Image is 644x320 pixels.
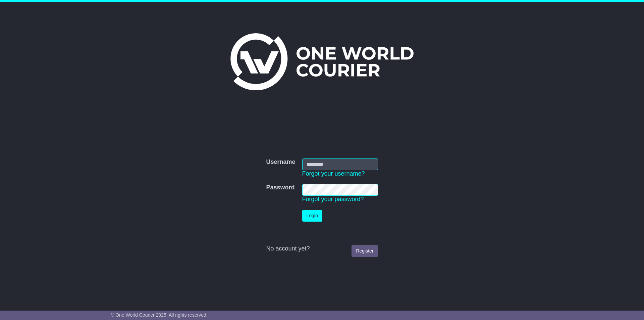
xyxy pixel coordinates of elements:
label: Password [266,184,294,191]
a: Forgot your password? [302,196,364,202]
a: Register [352,245,378,257]
img: One World [230,33,414,90]
span: © One World Courier 2025. All rights reserved. [111,312,208,318]
button: Login [302,210,322,222]
div: No account yet? [266,245,378,253]
label: Username [266,158,295,166]
a: Forgot your username? [302,170,365,177]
